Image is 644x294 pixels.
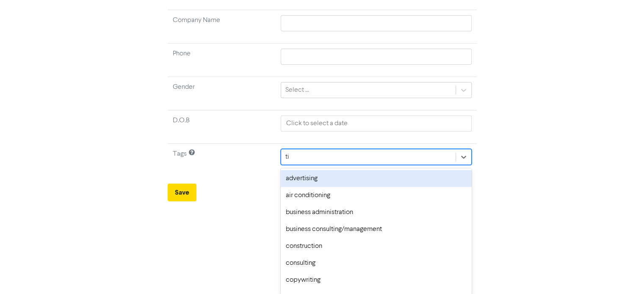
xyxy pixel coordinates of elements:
[168,110,276,144] td: D.O.B
[281,115,471,132] input: Click to select a date
[281,221,471,238] div: business consulting/management
[168,10,276,44] td: Company Name
[281,187,471,204] div: air conditioning
[168,44,276,77] td: Phone
[168,184,196,201] button: Save
[285,85,309,95] div: Select ...
[168,144,276,177] td: Tags
[168,77,276,110] td: Gender
[281,238,471,255] div: construction
[281,255,471,272] div: consulting
[602,253,644,294] iframe: Chat Widget
[281,170,471,187] div: advertising
[281,272,471,289] div: copywriting
[281,204,471,221] div: business administration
